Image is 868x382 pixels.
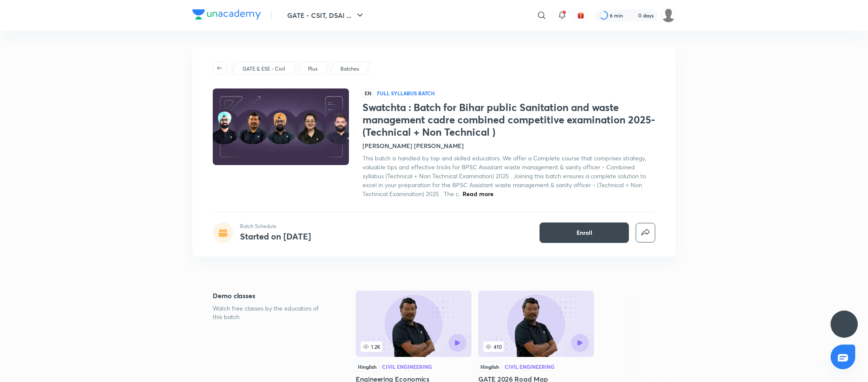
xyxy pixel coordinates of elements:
a: Plus [307,65,319,73]
h1: Swatchta : Batch for Bihar public Sanitation and waste management cadre combined competitive exam... [363,101,655,138]
div: Hinglish [478,362,501,371]
span: This batch is handled by top and skilled educators. We offer a Complete course that comprises str... [363,154,646,198]
a: Company Logo [192,9,261,22]
img: Rajalakshmi [661,8,676,23]
a: Batches [339,65,361,73]
a: GATE & ESE - Civil [241,65,287,73]
span: Read more [463,190,494,198]
span: EN [363,88,374,98]
img: Thumbnail [211,88,350,166]
span: 1.2K [361,342,382,352]
img: avatar [577,11,585,19]
h5: Demo classes [213,291,328,301]
h4: [PERSON_NAME] [PERSON_NAME] [363,141,464,150]
button: GATE - CSIT, DSAI ... [282,7,370,24]
span: 410 [483,342,504,352]
div: Hinglish [356,362,379,371]
div: Civil Engineering [505,364,554,369]
span: Enroll [577,228,592,237]
h4: Started on [DATE] [240,231,311,242]
p: GATE & ESE - Civil [243,65,285,73]
button: Enroll [540,222,629,243]
img: Company Logo [192,9,261,20]
p: Plus [308,65,317,73]
img: streak [628,11,637,20]
p: Watch free classes by the educators of this batch [213,304,328,321]
img: ttu [839,319,849,329]
p: Batch Schedule [240,222,311,230]
p: Batches [340,65,359,73]
button: avatar [574,9,588,22]
div: Civil Engineering [382,364,432,369]
p: Full Syllabus Batch [377,90,435,97]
